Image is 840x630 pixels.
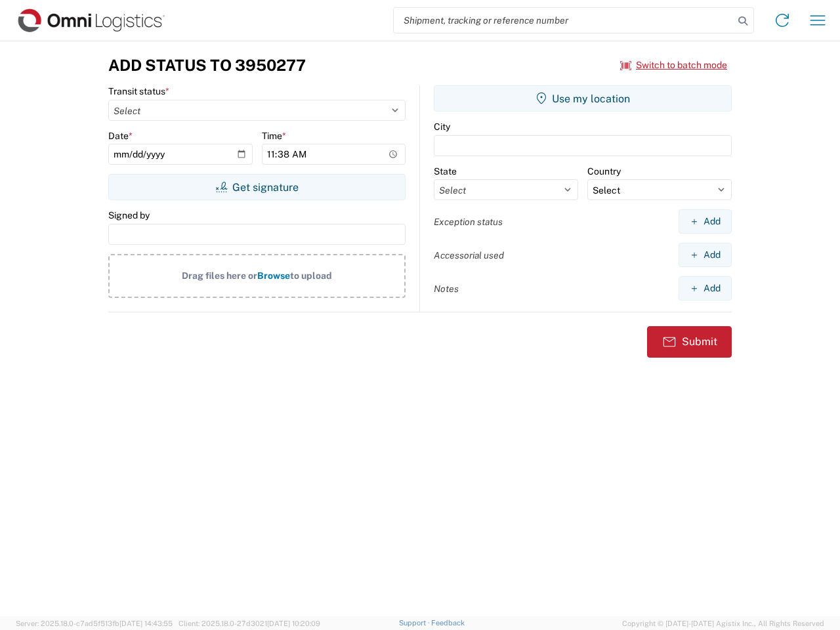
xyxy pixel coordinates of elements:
[434,165,457,177] label: State
[108,209,150,221] label: Signed by
[178,619,320,627] span: Client: 2025.18.0-27d3021
[434,121,450,133] label: City
[267,619,320,627] span: [DATE] 10:20:09
[434,85,732,112] button: Use my location
[434,216,503,228] label: Exception status
[399,619,432,627] a: Support
[587,165,621,177] label: Country
[622,618,824,629] span: Copyright © [DATE]-[DATE] Agistix Inc., All Rights Reserved
[679,243,732,267] button: Add
[119,619,173,627] span: [DATE] 14:43:55
[434,249,504,261] label: Accessorial used
[16,619,173,627] span: Server: 2025.18.0-c7ad5f513fb
[620,54,727,76] button: Switch to batch mode
[290,270,332,281] span: to upload
[679,209,732,234] button: Add
[431,619,465,627] a: Feedback
[108,85,169,97] label: Transit status
[434,283,459,295] label: Notes
[108,130,133,142] label: Date
[182,270,257,281] span: Drag files here or
[257,270,290,281] span: Browse
[679,276,732,301] button: Add
[262,130,286,142] label: Time
[108,56,306,75] h3: Add Status to 3950277
[108,174,406,200] button: Get signature
[647,326,732,358] button: Submit
[394,8,734,33] input: Shipment, tracking or reference number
